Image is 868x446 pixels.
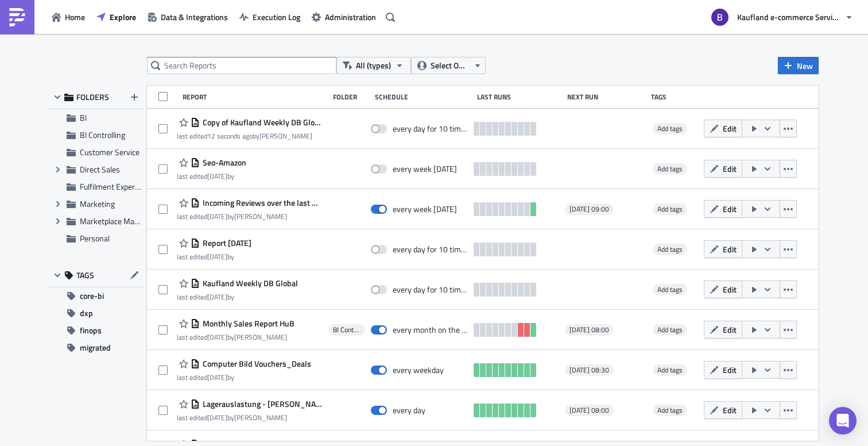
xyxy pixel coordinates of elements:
span: Data & Integrations [161,11,228,23]
button: Data & Integrations [142,8,234,26]
div: last edited by [PERSON_NAME] [177,413,323,422]
span: Direct Sales [80,163,120,175]
span: Fulfilment Experience [80,180,153,193]
button: Edit [704,160,742,178]
div: every day for 10 times [393,284,468,295]
span: Lagerauslastung - BOE Slack [200,399,323,409]
button: Select Owner [411,57,486,74]
span: Add tags [657,244,683,255]
div: every month on the 1st [393,325,468,335]
span: core-bi [80,287,104,305]
span: Report 2025-08-11 [200,238,251,248]
time: 2025-08-12T08:40:34Z [207,211,227,222]
div: every weekday [393,365,444,375]
div: Schedule [375,93,471,101]
span: Administration [325,11,376,23]
time: 2025-08-11T11:12:43Z [207,291,227,302]
button: Kaufland e-commerce Services GmbH & Co. KG [704,5,859,30]
div: Next Run [567,93,646,101]
span: Add tags [657,284,683,295]
span: Computer Bild Vouchers_Deals [200,359,311,369]
span: Monthly Sales Report HuB [200,318,294,329]
span: Kaufland e-commerce Services GmbH & Co. KG [737,11,840,23]
span: Seo-Amazon [200,157,246,168]
div: every week on Wednesday [393,164,457,174]
time: 2025-07-10T13:57:29Z [207,412,227,423]
span: Copy of Kaufland Weekly DB Global [200,117,323,128]
div: last edited by [177,293,298,301]
span: Add tags [653,244,687,255]
div: every day for 10 times [393,244,468,255]
button: Edit [704,280,742,298]
div: every week on Monday [393,204,457,214]
span: Home [65,11,85,23]
button: Edit [704,240,742,258]
div: Folder [333,93,369,101]
div: last edited by [177,252,251,261]
span: Edit [723,203,737,215]
span: Marketing [80,198,115,210]
span: Add tags [657,364,683,375]
button: Edit [704,361,742,379]
img: Avatar [710,7,730,27]
span: Edit [723,283,737,295]
div: Report [183,93,327,101]
span: Add tags [653,203,687,215]
div: Tags [651,93,699,101]
span: FOLDERS [76,92,109,102]
button: migrated [49,339,144,356]
span: Edit [723,324,737,336]
span: migrated [80,339,111,356]
span: Explore [110,11,136,23]
button: finops [49,322,144,339]
span: BI [80,111,87,124]
span: Edit [723,163,737,175]
span: finops [80,322,102,339]
span: Edit [723,364,737,376]
time: 2025-08-12T10:16:04Z [207,171,227,182]
span: Add tags [653,123,687,134]
span: TAGS [76,270,94,280]
span: Personal [80,232,110,244]
div: Last Runs [477,93,561,101]
span: [DATE] 08:00 [569,406,609,415]
span: Add tags [657,324,683,335]
span: Add tags [653,405,687,416]
span: BI Controlling [80,129,125,141]
div: last edited by [PERSON_NAME] [177,132,323,140]
span: Kaufland Weekly DB Global [200,278,298,289]
span: All (types) [356,59,391,72]
span: Add tags [653,284,687,295]
span: Add tags [653,324,687,336]
span: New [797,60,813,72]
span: Marketplace Management [80,215,169,227]
span: Add tags [657,405,683,416]
span: [DATE] 08:00 [569,325,609,334]
span: Customer Service [80,146,139,158]
span: Select Owner [431,59,469,72]
span: Add tags [657,203,683,214]
input: Search Reports [147,57,336,74]
button: Home [46,8,91,26]
time: 2025-08-11T14:21:27Z [207,251,227,262]
time: 2025-08-15T08:01:22Z [207,130,253,141]
img: PushMetrics [8,8,26,26]
a: Execution Log [234,8,306,26]
div: last edited by [PERSON_NAME] [177,333,294,341]
span: [DATE] 08:30 [569,366,609,375]
span: Execution Log [253,11,300,23]
button: dxp [49,305,144,322]
span: Add tags [657,123,683,134]
div: Open Intercom Messenger [829,407,857,435]
button: Explore [91,8,142,26]
button: Edit [704,321,742,339]
span: [DATE] 09:00 [569,205,609,214]
button: All (types) [336,57,411,74]
span: dxp [80,305,93,322]
div: last edited by [177,172,246,180]
button: Edit [704,200,742,218]
time: 2025-07-24T10:00:04Z [207,372,227,383]
button: New [778,57,819,74]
